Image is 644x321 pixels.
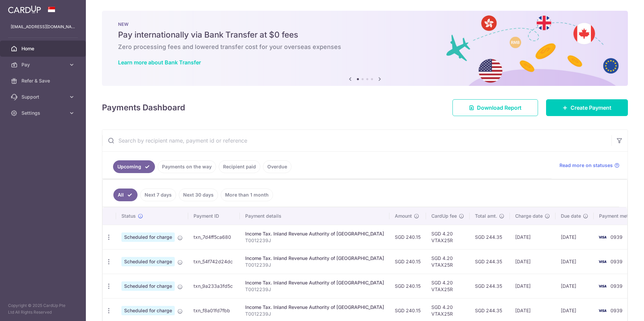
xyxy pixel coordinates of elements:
img: CardUp [8,5,41,13]
a: Upcoming [113,160,155,173]
span: CardUp fee [431,213,457,219]
td: txn_54f742d24dc [188,249,240,274]
span: 0939 [610,234,623,240]
span: Scheduled for charge [121,281,175,291]
td: SGD 244.35 [470,249,510,274]
p: T0012239J [245,311,384,317]
td: txn_7d4ff5ca680 [188,225,240,249]
span: Pay [21,61,66,68]
td: SGD 240.15 [389,274,426,298]
td: [DATE] [510,225,555,249]
td: txn_9a233a3fd5c [188,274,240,298]
img: Bank transfer banner [102,11,628,86]
p: NEW [118,21,612,27]
a: Payments on the way [158,160,216,173]
a: All [113,189,138,201]
td: [DATE] [555,274,594,298]
span: Total amt. [475,213,497,219]
a: Next 30 days [179,189,218,201]
span: Support [21,94,66,100]
td: [DATE] [555,249,594,274]
span: Due date [561,213,581,219]
a: Read more on statuses [559,162,620,169]
a: Next 7 days [140,189,176,201]
span: Status [121,213,136,219]
td: SGD 4.20 VTAX25R [426,249,470,274]
h6: Zero processing fees and lowered transfer cost for your overseas expenses [118,43,612,51]
img: Bank Card [596,282,609,290]
img: Bank Card [596,258,609,266]
span: Scheduled for charge [121,232,175,242]
span: 0939 [610,259,623,264]
span: Create Payment [571,104,611,112]
span: Charge date [515,213,543,219]
span: 0939 [610,283,623,289]
p: T0012239J [245,262,384,268]
a: More than 1 month [221,189,273,201]
th: Payment details [240,207,389,225]
a: Create Payment [546,99,628,116]
td: SGD 244.35 [470,225,510,249]
p: T0012239J [245,237,384,244]
td: SGD 4.20 VTAX25R [426,225,470,249]
div: Income Tax. Inland Revenue Authority of [GEOGRAPHIC_DATA] [245,230,384,237]
td: SGD 244.35 [470,274,510,298]
img: Bank Card [596,233,609,241]
input: Search by recipient name, payment id or reference [102,130,611,151]
div: Income Tax. Inland Revenue Authority of [GEOGRAPHIC_DATA] [245,304,384,311]
td: [DATE] [510,249,555,274]
p: [EMAIL_ADDRESS][DOMAIN_NAME] [11,23,75,30]
div: Income Tax. Inland Revenue Authority of [GEOGRAPHIC_DATA] [245,255,384,262]
span: Scheduled for charge [121,306,175,315]
a: Learn more about Bank Transfer [118,59,201,66]
span: Download Report [477,104,522,112]
span: 0939 [610,308,623,313]
a: Download Report [452,99,538,116]
p: T0012239J [245,286,384,293]
a: Overdue [263,160,291,173]
h5: Pay internationally via Bank Transfer at $0 fees [118,30,612,40]
span: Refer & Save [21,77,66,84]
span: Home [21,45,66,52]
img: Bank Card [596,307,609,315]
h4: Payments Dashboard [102,102,185,114]
td: [DATE] [510,274,555,298]
td: SGD 4.20 VTAX25R [426,274,470,298]
div: Income Tax. Inland Revenue Authority of [GEOGRAPHIC_DATA] [245,279,384,286]
span: Settings [21,110,66,116]
span: Read more on statuses [559,162,613,169]
span: Amount [395,213,412,219]
span: Scheduled for charge [121,257,175,266]
th: Payment ID [188,207,240,225]
td: SGD 240.15 [389,249,426,274]
a: Recipient paid [219,160,260,173]
td: [DATE] [555,225,594,249]
td: SGD 240.15 [389,225,426,249]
